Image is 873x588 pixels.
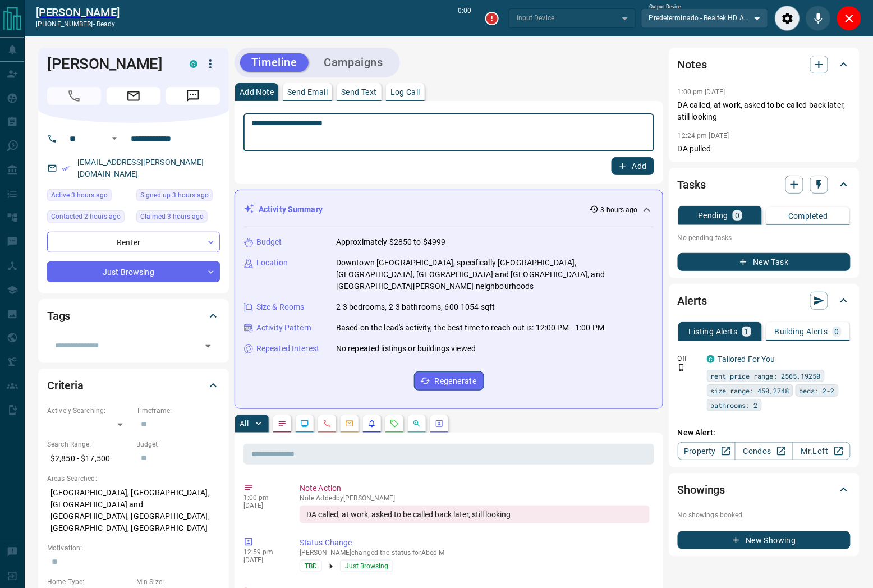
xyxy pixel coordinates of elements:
p: [GEOGRAPHIC_DATA], [GEOGRAPHIC_DATA], [GEOGRAPHIC_DATA] and [GEOGRAPHIC_DATA], [GEOGRAPHIC_DATA],... [47,484,220,538]
svg: Email Verified [62,164,70,172]
p: Search Range: [47,439,131,449]
span: Active 3 hours ago [51,190,108,201]
p: Actively Searching: [47,406,131,416]
div: Criteria [47,372,220,399]
div: Activity Summary3 hours ago [244,199,654,220]
span: Just Browsing [345,561,388,572]
svg: Opportunities [412,419,421,428]
p: [DATE] [243,556,283,564]
h2: Criteria [47,376,84,394]
div: Just Browsing [47,261,220,282]
div: Tags [47,302,220,329]
p: 1:00 pm [DATE] [678,88,725,96]
button: New Task [678,253,851,271]
svg: Push Notification Only [678,364,686,371]
p: Send Email [287,88,328,96]
p: 12:59 pm [243,548,283,556]
p: 12:24 pm [DATE] [678,132,729,140]
p: Based on the lead's activity, the best time to reach out is: 12:00 PM - 1:00 PM [336,322,604,334]
p: Repeated Interest [256,343,319,355]
p: Motivation: [47,543,220,553]
div: Mute [806,6,831,31]
a: Mr.Loft [793,442,851,460]
h2: [PERSON_NAME] [36,6,120,19]
div: Tue Sep 16 2025 [136,210,220,226]
button: Open [108,132,121,145]
h2: Showings [678,481,725,499]
p: Send Text [341,88,377,96]
p: Completed [788,212,828,220]
div: Tue Sep 16 2025 [136,189,220,205]
p: Downtown [GEOGRAPHIC_DATA], specifically [GEOGRAPHIC_DATA], [GEOGRAPHIC_DATA], [GEOGRAPHIC_DATA] ... [336,257,654,292]
p: [PHONE_NUMBER] - [36,19,120,29]
svg: Calls [323,419,332,428]
button: New Showing [678,531,851,549]
p: Listing Alerts [689,328,738,336]
div: Predeterminado - Realtek HD Audio 2nd output (Realtek(R) Audio) [641,8,768,27]
p: No pending tasks [678,229,851,246]
span: Call [47,87,101,105]
p: 1:00 pm [243,494,283,502]
p: Note Action [300,483,650,494]
p: Building Alerts [775,328,828,336]
p: Size & Rooms [256,301,305,313]
h2: Tags [47,307,70,325]
span: Claimed 3 hours ago [140,211,204,222]
div: Showings [678,476,851,503]
svg: Notes [278,419,287,428]
p: Approximately $2850 to $4999 [336,236,446,248]
button: Regenerate [414,371,484,391]
p: Timeframe: [136,406,220,416]
svg: Lead Browsing Activity [300,419,309,428]
div: Tue Sep 16 2025 [47,189,131,205]
p: Areas Searched: [47,474,220,484]
a: Property [678,442,736,460]
h2: Tasks [678,176,706,194]
span: Contacted 2 hours ago [51,211,121,222]
h2: Notes [678,56,707,73]
span: Signed up 3 hours ago [140,190,209,201]
svg: Agent Actions [435,419,444,428]
p: DA called, at work, asked to be called back later, still looking [678,99,851,123]
p: $2,850 - $17,500 [47,449,131,468]
div: DA called, at work, asked to be called back later, still looking [300,506,650,523]
p: 0 [735,212,739,219]
button: Add [612,157,654,175]
p: Home Type: [47,577,131,587]
div: condos.ca [707,355,715,363]
p: Off [678,353,700,364]
p: Pending [698,212,728,219]
a: Tailored For You [718,355,775,364]
span: rent price range: 2565,19250 [711,370,821,382]
div: Tue Sep 16 2025 [47,210,131,226]
h2: Alerts [678,292,707,310]
div: Tasks [678,171,851,198]
p: Budget [256,236,282,248]
span: TBD [305,561,317,572]
div: Notes [678,51,851,78]
label: Output Device [649,3,681,11]
button: Campaigns [313,53,394,72]
a: [EMAIL_ADDRESS][PERSON_NAME][DOMAIN_NAME] [77,158,204,178]
span: Message [166,87,220,105]
span: bathrooms: 2 [711,399,758,411]
span: Email [107,87,160,105]
div: Renter [47,232,220,252]
p: 0 [835,328,839,336]
a: Condos [735,442,793,460]
p: Activity Summary [259,204,323,215]
div: condos.ca [190,60,197,68]
p: [PERSON_NAME] changed the status for Abed M [300,549,650,557]
p: Min Size: [136,577,220,587]
p: No showings booked [678,510,851,520]
button: Open [200,338,216,354]
p: Activity Pattern [256,322,311,334]
p: No repeated listings or buildings viewed [336,343,476,355]
span: beds: 2-2 [800,385,835,396]
span: size range: 450,2748 [711,385,789,396]
div: Close [837,6,862,31]
p: 2-3 bedrooms, 2-3 bathrooms, 600-1054 sqft [336,301,495,313]
button: Timeline [240,53,309,72]
div: Alerts [678,287,851,314]
p: 3 hours ago [601,205,638,215]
